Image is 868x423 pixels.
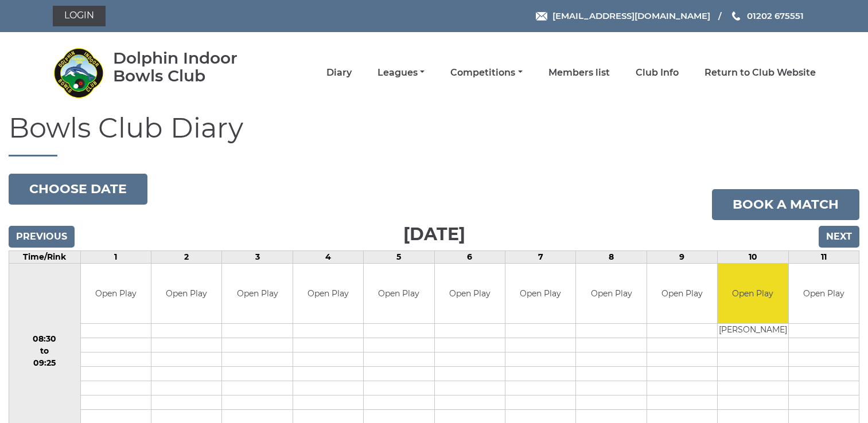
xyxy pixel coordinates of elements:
a: Leagues [377,66,425,79]
input: Previous [9,226,75,248]
a: Competitions [450,66,522,79]
a: Return to Club Website [704,66,816,79]
img: Email [536,12,547,21]
a: Book a match [712,189,859,220]
img: Dolphin Indoor Bowls Club [53,47,104,99]
td: Open Play [435,264,505,324]
img: Phone us [732,11,740,21]
a: Club Info [636,66,679,79]
td: Open Play [293,264,363,324]
td: Open Play [647,264,717,324]
input: Next [819,226,859,248]
td: 11 [788,250,859,263]
td: Open Play [364,264,434,324]
td: Open Play [81,264,151,324]
button: Choose date [9,174,147,205]
a: Members list [548,66,610,79]
td: 2 [151,250,221,263]
td: 10 [718,250,788,263]
td: 1 [80,250,151,263]
span: [EMAIL_ADDRESS][DOMAIN_NAME] [552,10,710,21]
a: Phone us 01202 675551 [730,9,804,22]
td: 3 [222,250,293,263]
td: 8 [576,250,647,263]
td: Open Play [789,264,859,324]
td: Open Play [576,264,646,324]
td: [PERSON_NAME] [718,324,788,338]
td: 9 [647,250,717,263]
a: Diary [326,66,352,79]
a: Email [EMAIL_ADDRESS][DOMAIN_NAME] [536,9,710,22]
a: Login [53,6,106,26]
div: Dolphin Indoor Bowls Club [113,49,271,85]
td: Open Play [505,264,575,324]
td: Open Play [222,264,292,324]
h1: Bowls Club Diary [9,113,859,156]
span: 01202 675551 [747,10,804,21]
td: 4 [293,250,363,263]
td: 6 [434,250,505,263]
td: 5 [364,250,434,263]
td: Time/Rink [9,250,81,263]
td: 7 [505,250,575,263]
td: Open Play [151,264,221,324]
td: Open Play [718,264,788,324]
